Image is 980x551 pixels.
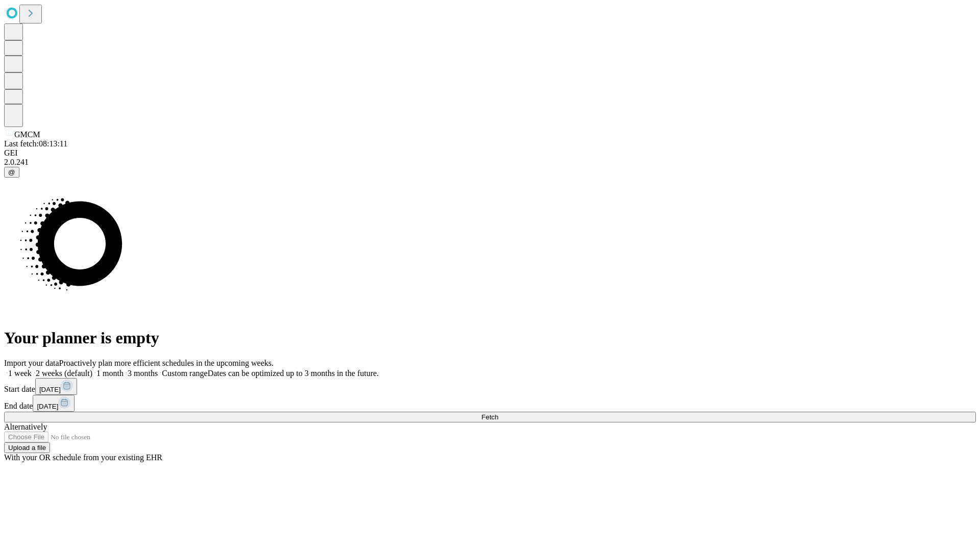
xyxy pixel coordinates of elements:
[4,359,59,367] span: Import your data
[4,422,47,431] span: Alternatively
[36,369,92,378] span: 2 weeks (default)
[59,359,274,367] span: Proactively plan more efficient schedules in the upcoming weeks.
[481,413,498,421] span: Fetch
[208,369,379,378] span: Dates can be optimized up to 3 months in the future.
[37,403,58,410] span: [DATE]
[162,369,207,378] span: Custom range
[4,158,976,167] div: 2.0.241
[14,130,40,139] span: GMCM
[39,386,61,393] span: [DATE]
[33,395,75,412] button: [DATE]
[96,369,124,378] span: 1 month
[4,139,67,148] span: Last fetch: 08:13:11
[4,442,50,453] button: Upload a file
[4,329,976,347] h1: Your planner is empty
[4,167,19,178] button: @
[128,369,158,378] span: 3 months
[35,378,77,395] button: [DATE]
[8,168,15,176] span: @
[8,369,32,378] span: 1 week
[4,378,976,395] div: Start date
[4,148,976,158] div: GEI
[4,395,976,412] div: End date
[4,453,162,462] span: With your OR schedule from your existing EHR
[4,412,976,422] button: Fetch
